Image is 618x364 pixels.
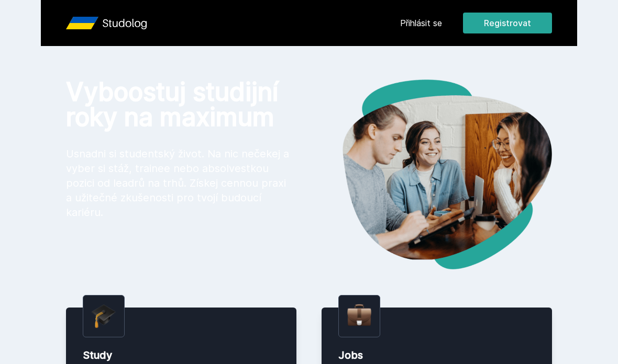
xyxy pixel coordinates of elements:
img: briefcase.png [347,302,371,328]
div: Study [83,348,280,362]
h1: Vyboostuj studijní roky na maximum [66,79,292,130]
img: graduation-cap.png [92,304,116,328]
button: Registrovat [463,13,552,33]
p: Usnadni si studentský život. Na nic nečekej a vyber si stáž, trainee nebo absolvestkou pozici od ... [66,146,292,220]
a: Přihlásit se [400,17,442,29]
div: Jobs [338,348,535,362]
img: hero.png [309,79,552,269]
